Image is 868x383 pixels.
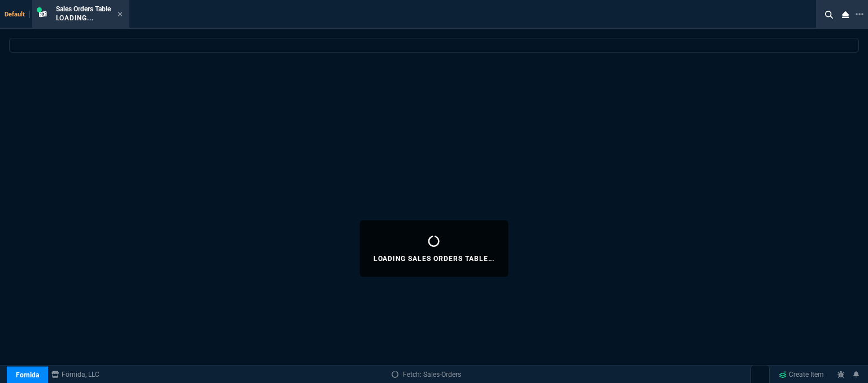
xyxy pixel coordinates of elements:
p: Loading Sales Orders Table... [374,254,495,263]
nx-icon: Close Workbench [837,8,853,21]
p: Loading... [56,14,111,23]
nx-icon: Close Tab [118,10,123,19]
a: Fetch: Sales-Orders [392,369,461,380]
nx-icon: Open New Tab [856,9,863,20]
a: Create Item [774,366,828,383]
span: Sales Orders Table [56,5,111,13]
span: Default [5,11,30,18]
nx-icon: Search [821,8,837,21]
a: msbcCompanyName [48,369,103,380]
